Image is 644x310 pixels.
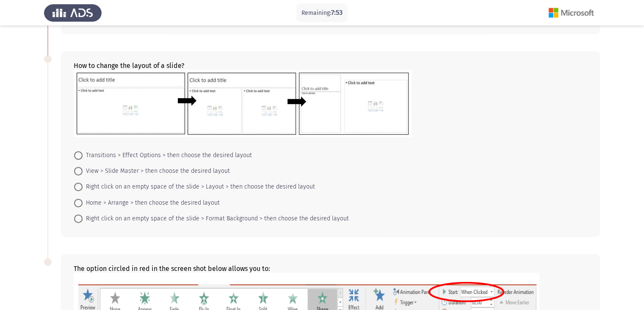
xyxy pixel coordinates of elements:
[83,166,230,176] span: View > Slide Master > then choose the desired layout
[83,198,220,208] span: Home > Arrange > then choose the desired layout
[83,182,315,192] span: Right click on an empty space of the slide > Layout > then choose the desired layout
[44,1,102,25] img: Assess Talent Management logo
[301,8,343,18] p: Remaining:
[74,62,587,139] div: How to change the layout of a slide?
[83,214,349,224] span: Right click on an empty space of the slide > Format Background > then choose the desired layout
[83,150,252,161] span: Transitions > Effect Options > then choose the desired layout
[331,8,343,17] span: 7:53
[542,1,600,25] img: Assessment logo of Microsoft (Word, Excel, PPT)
